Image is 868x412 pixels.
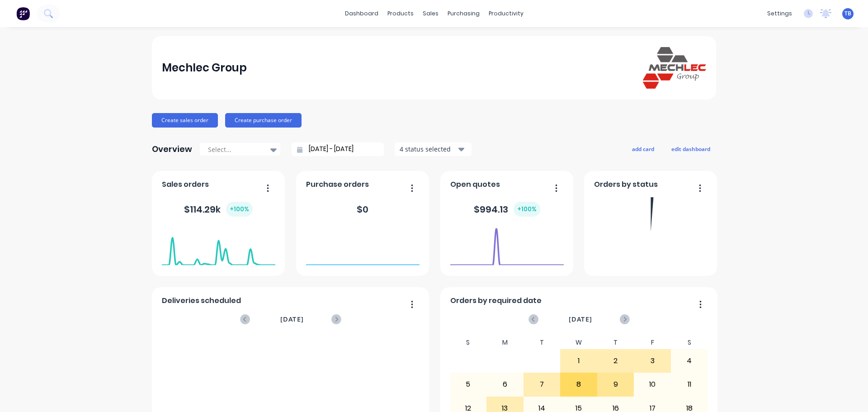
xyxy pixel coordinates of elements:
div: settings [763,7,797,20]
span: Open quotes [450,179,500,190]
div: T [524,336,561,349]
div: Overview [152,140,192,158]
div: 2 [598,350,634,372]
div: 4 [671,350,708,372]
span: Orders by status [594,179,658,190]
div: productivity [484,7,528,20]
span: [DATE] [280,314,304,324]
div: S [450,336,487,349]
div: 4 status selected [400,144,457,154]
div: 11 [671,373,708,396]
span: TB [844,9,851,18]
div: 10 [634,373,670,396]
button: Create purchase order [225,113,302,128]
div: $ 994.13 [474,202,540,217]
div: 8 [561,373,597,396]
div: $ 114.29k [184,202,253,217]
span: [DATE] [569,314,592,324]
button: edit dashboard [665,143,716,155]
div: + 100 % [514,202,540,217]
div: 9 [598,373,634,396]
img: Mechlec Group [643,47,706,88]
div: 1 [561,350,597,372]
span: Sales orders [162,179,209,190]
div: 7 [524,373,560,396]
button: add card [626,143,660,155]
div: T [597,336,634,349]
div: 6 [487,373,523,396]
div: Mechlec Group [162,59,247,77]
div: purchasing [443,7,484,20]
div: 3 [634,350,670,372]
div: S [671,336,708,349]
button: Create sales order [152,113,218,128]
img: Factory [16,7,30,20]
button: 4 status selected [395,142,472,156]
div: products [383,7,418,20]
div: $ 0 [357,203,368,216]
span: Purchase orders [306,179,369,190]
a: dashboard [340,7,383,20]
div: M [486,336,524,349]
div: sales [418,7,443,20]
div: 5 [450,373,486,396]
div: F [634,336,671,349]
div: W [560,336,597,349]
span: Deliveries scheduled [162,295,241,306]
div: + 100 % [226,202,253,217]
